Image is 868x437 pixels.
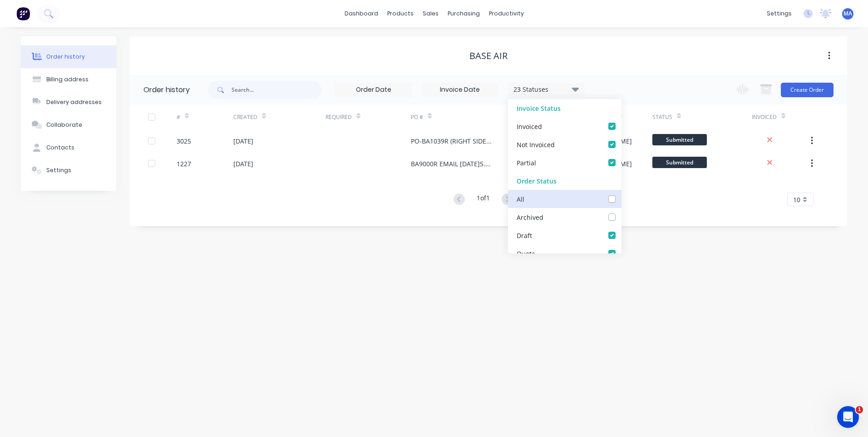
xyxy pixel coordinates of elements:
[837,406,859,428] iframe: Intercom live chat
[422,83,498,97] input: Invoice Date
[781,83,833,97] button: Create Order
[508,99,621,117] div: Invoice Status
[46,166,71,174] div: Settings
[46,144,74,152] div: Contacts
[411,113,423,121] div: PO #
[21,45,116,68] button: Order history
[477,193,490,206] div: 1 of 1
[411,104,510,129] div: PO #
[21,114,116,136] button: Collaborate
[652,113,672,121] div: Status
[177,104,233,129] div: #
[517,158,536,167] div: Partial
[325,104,411,129] div: Required
[517,248,535,258] div: Quote
[21,159,116,182] button: Settings
[233,159,253,169] div: [DATE]
[411,159,492,169] div: BA9000R EMAIL [DATE]5.45PM
[752,113,777,121] div: Invoiced
[443,7,484,20] div: purchasing
[21,68,116,91] button: Billing address
[517,139,555,149] div: Not Invoiced
[325,113,352,121] div: Required
[843,10,852,18] span: MA
[652,104,752,129] div: Status
[46,98,102,106] div: Delivery addresses
[418,7,443,20] div: sales
[233,104,325,129] div: Created
[177,136,191,146] div: 3025
[517,121,542,131] div: Invoiced
[21,136,116,159] button: Contacts
[233,136,253,146] div: [DATE]
[232,81,321,99] input: Search...
[383,7,418,20] div: products
[411,136,492,146] div: PO-BA1039R (RIGHT SIDE) IZUZU N SERIES - UPPER AIR BAG BRKT
[652,134,707,145] span: Submitted
[752,104,809,129] div: Invoiced
[16,7,30,20] img: Factory
[469,50,508,61] div: Base Air
[762,7,796,20] div: settings
[46,75,89,84] div: Billing address
[517,212,543,222] div: Archived
[177,113,180,121] div: #
[856,406,863,413] span: 1
[233,113,257,121] div: Created
[340,7,383,20] a: dashboard
[177,159,191,169] div: 1227
[793,195,800,204] span: 10
[143,84,190,95] div: Order history
[508,84,584,94] div: 23 Statuses
[517,230,532,240] div: Draft
[46,53,85,61] div: Order history
[21,91,116,114] button: Delivery addresses
[484,7,528,20] div: productivity
[652,157,707,168] span: Submitted
[46,121,82,129] div: Collaborate
[517,194,524,204] div: All
[508,172,621,190] div: Order Status
[335,83,412,97] input: Order Date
